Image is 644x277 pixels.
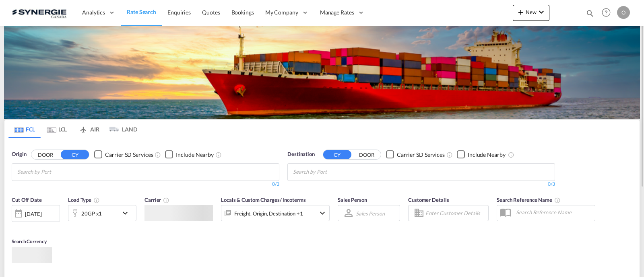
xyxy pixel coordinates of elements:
[73,120,105,138] md-tab-item: AIR
[202,9,220,16] span: Quotes
[617,6,630,19] div: O
[155,152,161,158] md-icon: Unchecked: Search for CY (Container Yard) services for all selected carriers.Checked : Search for...
[586,9,594,21] div: icon-magnify
[144,197,169,203] span: Carrier
[338,197,367,203] span: Sales Person
[12,181,279,188] div: 0/3
[292,164,373,179] md-chips-wrap: Chips container with autocompletion. Enter the text area, type text to search, and then use the u...
[16,164,97,179] md-chips-wrap: Chips container with autocompletion. Enter the text area, type text to search, and then use the u...
[320,8,354,16] span: Manage Rates
[176,151,214,159] div: Include Nearby
[105,151,153,159] div: Carrier SD Services
[468,151,506,159] div: Include Nearby
[94,150,153,159] md-checkbox: Checkbox No Ink
[234,208,303,219] div: Freight Origin Destination Factory Stuffing
[537,7,546,17] md-icon: icon-chevron-down
[93,197,100,203] md-icon: icon-information-outline
[554,197,561,203] md-icon: Your search will be saved by the below given name
[599,6,617,20] div: Help
[513,5,549,21] button: icon-plus 400-fgNewicon-chevron-down
[8,120,137,138] md-pagination-wrapper: Use the left and right arrow keys to navigate between tabs
[512,206,595,218] input: Search Reference Name
[105,120,137,138] md-tab-item: LAND
[265,8,298,16] span: My Company
[127,8,156,15] span: Rate Search
[31,150,60,159] button: DOOR
[68,205,136,221] div: 20GP x1icon-chevron-down
[8,120,41,138] md-tab-item: FCL
[599,6,613,19] span: Help
[4,26,640,119] img: LCL+%26+FCL+BACKGROUND.png
[397,151,445,159] div: Carrier SD Services
[12,205,60,222] div: [DATE]
[323,150,351,159] button: CY
[497,197,561,203] span: Search Reference Name
[12,150,26,158] span: Origin
[68,197,100,203] span: Load Type
[516,7,526,17] md-icon: icon-plus 400-fg
[287,181,555,188] div: 0/3
[41,120,73,138] md-tab-item: LCL
[120,208,134,218] md-icon: icon-chevron-down
[221,197,306,203] span: Locals & Custom Charges
[386,150,445,159] md-checkbox: Checkbox No Ink
[61,150,89,159] button: CY
[215,152,222,158] md-icon: Unchecked: Ignores neighbouring ports when fetching rates.Checked : Includes neighbouring ports w...
[516,9,546,15] span: New
[78,125,88,131] md-icon: icon-airplane
[12,197,42,203] span: Cut Off Date
[81,208,102,219] div: 20GP x1
[231,9,254,16] span: Bookings
[165,150,214,159] md-checkbox: Checkbox No Ink
[12,238,47,244] span: Search Currency
[287,150,315,158] span: Destination
[353,150,381,159] button: DOOR
[167,9,191,16] span: Enquiries
[508,152,514,158] md-icon: Unchecked: Ignores neighbouring ports when fetching rates.Checked : Includes neighbouring ports w...
[12,4,66,22] img: 1f56c880d42311ef80fc7dca854c8e59.png
[163,197,169,203] md-icon: The selected Trucker/Carrierwill be displayed in the rate results If the rates are from another f...
[280,197,306,203] span: / Incoterms
[221,205,330,221] div: Freight Origin Destination Factory Stuffingicon-chevron-down
[293,166,369,179] input: Chips input.
[446,152,453,158] md-icon: Unchecked: Search for CY (Container Yard) services for all selected carriers.Checked : Search for...
[408,197,449,203] span: Customer Details
[12,221,18,232] md-datepicker: Select
[457,150,506,159] md-checkbox: Checkbox No Ink
[25,210,41,217] div: [DATE]
[586,9,594,18] md-icon: icon-magnify
[318,208,327,218] md-icon: icon-chevron-down
[355,207,386,219] md-select: Sales Person
[82,8,105,16] span: Analytics
[17,166,94,179] input: Chips input.
[425,207,486,219] input: Enter Customer Details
